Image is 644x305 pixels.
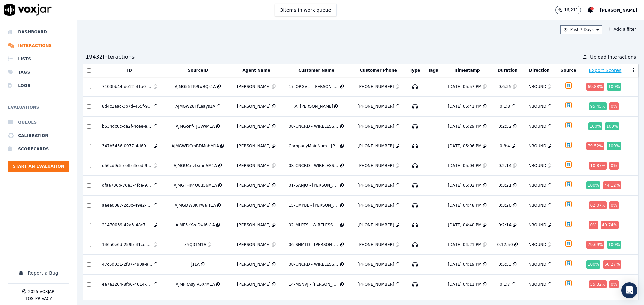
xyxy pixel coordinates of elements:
[448,242,481,247] div: [DATE] 04:21 PM
[527,282,546,287] div: INBOUND
[448,163,481,168] div: [DATE] 05:04 PM
[8,129,69,142] a: Calibration
[191,262,200,267] div: js1A
[187,68,208,73] button: SourceID
[237,203,271,208] div: [PERSON_NAME]
[600,6,644,14] button: [PERSON_NAME]
[358,183,394,188] div: [PHONE_NUMBER]
[289,242,339,247] div: 06-SNMTO - [PERSON_NAME]
[586,181,600,189] div: 100 %
[527,183,546,188] div: INBOUND
[448,262,481,267] div: [DATE] 04:19 PM
[448,183,481,188] div: [DATE] 05:02 PM
[498,124,512,129] div: 0:2:52
[8,25,69,39] a: Dashboard
[555,6,588,14] button: 16,211
[498,203,512,208] div: 0:3:26
[289,203,339,208] div: 15-CMPBL - [PERSON_NAME]
[498,163,512,168] div: 0:2:14
[448,143,481,149] div: [DATE] 05:06 PM
[562,119,574,131] img: RINGCENTRAL_OFFICE_icon
[175,84,216,89] div: AJMG55TI99wBQs1A
[237,282,271,287] div: [PERSON_NAME]
[8,142,69,156] a: Scorecards
[289,143,339,149] div: CompanyMainNum - [PERSON_NAME]
[8,116,69,129] a: Queues
[176,222,215,228] div: AJMF5zXzcDwf6s1A
[586,260,600,269] div: 100 %
[8,52,69,66] a: Lists
[8,39,69,52] li: Interactions
[564,7,578,13] p: 16,211
[601,221,619,229] div: 40.74 %
[184,242,206,247] div: xYQ3TM1A
[102,282,152,287] div: ea7a1264-8fb6-4614-8031-229ce493dd17
[174,163,217,168] div: AJMGU4nvLsmnAM1A
[358,143,394,149] div: [PHONE_NUMBER]
[360,68,397,73] button: Customer Phone
[498,84,512,89] div: 0:6:35
[25,296,33,301] button: TOS
[455,68,480,73] button: Timestamp
[527,262,546,267] div: INBOUND
[562,238,574,249] img: RINGCENTRAL_OFFICE_icon
[562,257,574,269] img: RINGCENTRAL_OFFICE_icon
[607,142,621,150] div: 100 %
[589,67,622,74] button: Export Scores
[589,201,607,209] div: 62.07 %
[586,83,604,91] div: 69.88 %
[562,159,574,170] img: RINGCENTRAL_OFFICE_icon
[171,143,219,149] div: AJMGWDCmBDMnhM1A
[289,84,339,89] div: 17-ORGVL - [PERSON_NAME]
[589,162,607,170] div: 10.87 %
[527,163,546,168] div: INBOUND
[237,262,271,267] div: [PERSON_NAME]
[174,183,217,188] div: AJMGTHK4O8u56M1A
[175,203,216,208] div: AJMGDW3KlPwaTs1A
[8,79,69,92] a: Logs
[527,143,546,149] div: INBOUND
[562,198,574,210] img: RINGCENTRAL_OFFICE_icon
[448,203,481,208] div: [DATE] 04:48 PM
[176,124,215,129] div: AJMGonf-TJGvwM1A
[562,80,574,91] img: RINGCENTRAL_OFFICE_icon
[358,262,394,267] div: [PHONE_NUMBER]
[289,183,339,188] div: 01-SANJO - [PERSON_NAME]
[555,6,581,14] button: 16,211
[527,84,546,89] div: INBOUND
[175,104,215,109] div: AJMGw28TfLeays1A
[607,83,621,91] div: 100 %
[8,103,69,116] h6: Evaluations
[289,262,339,267] div: 08-CNCRD - WIRELESS CALLER
[527,222,546,228] div: INBOUND
[500,282,510,287] div: 0:1:7
[289,222,339,228] div: 02-MLPTS - WIRELESS CALLER
[500,143,510,149] div: 0:8:4
[237,104,271,109] div: [PERSON_NAME]
[588,122,602,130] div: 100 %
[448,222,481,228] div: [DATE] 04:40 PM
[410,68,420,73] button: Type
[289,282,339,287] div: 14-MSNVJ - [PERSON_NAME]
[237,143,271,149] div: [PERSON_NAME]
[603,181,621,189] div: 44.12 %
[589,221,598,229] div: 0 %
[609,162,619,170] div: 0 %
[621,282,637,298] div: Open Intercom Messenger
[358,203,394,208] div: [PHONE_NUMBER]
[358,222,394,228] div: [PHONE_NUMBER]
[86,53,135,61] div: 19432 Interaction s
[562,178,574,190] img: RINGCENTRAL_OFFICE_icon
[8,66,69,79] a: Tags
[102,124,152,129] div: b534dc6c-da2f-4cee-af9d-39f9628e30ab
[560,68,576,73] button: Source
[527,124,546,129] div: INBOUND
[609,201,619,209] div: 0 %
[358,104,394,109] div: [PHONE_NUMBER]
[8,268,69,278] button: Report a Bug
[289,163,339,168] div: 08-CNCRD - WIRELESS CALLER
